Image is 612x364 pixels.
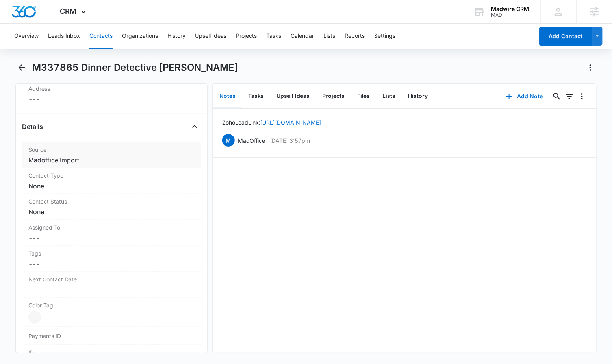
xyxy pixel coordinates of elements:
[28,233,195,243] dd: ---
[32,62,238,74] h1: M337865 Dinner Detective [PERSON_NAME]
[167,24,185,49] button: History
[22,168,201,194] div: Contact TypeNone
[236,24,257,49] button: Projects
[22,220,201,246] div: Assigned To---
[491,12,529,18] div: account id
[491,6,529,12] div: account name
[374,24,395,49] button: Settings
[28,249,195,257] label: Tags
[551,90,563,103] button: Search...
[323,24,335,49] button: Lists
[28,197,195,206] label: Contact Status
[22,142,201,168] div: SourceMadoffice Import
[22,272,201,298] div: Next Contact Date---
[28,275,195,283] label: Next Contact Date
[188,120,201,133] button: Close
[28,259,195,268] dd: ---
[376,84,402,108] button: Lists
[28,332,70,340] dt: Payments ID
[22,122,43,131] h4: Details
[242,84,270,108] button: Tasks
[48,24,80,49] button: Leads Inbox
[22,298,201,327] div: Color Tag
[266,24,281,49] button: Tasks
[28,181,195,191] dd: None
[563,90,576,103] button: Filters
[222,134,235,147] span: M
[213,84,242,108] button: Notes
[22,194,201,220] div: Contact StatusNone
[122,24,158,49] button: Organizations
[316,84,351,108] button: Projects
[14,24,39,49] button: Overview
[222,118,321,127] p: Zoho Lead Link:
[28,285,195,294] dd: ---
[195,24,226,49] button: Upsell Ideas
[345,24,365,49] button: Reports
[351,84,376,108] button: Files
[28,207,195,217] dd: None
[28,348,195,357] dt: ID
[28,301,195,309] label: Color Tag
[22,327,201,345] div: Payments ID
[28,171,195,180] label: Contact Type
[402,84,434,108] button: History
[28,223,195,232] label: Assigned To
[60,7,77,15] span: CRM
[576,90,588,103] button: Overflow Menu
[22,246,201,272] div: Tags---
[238,136,265,145] p: MadOffice
[89,24,113,49] button: Contacts
[270,136,310,145] p: [DATE] 3:57pm
[260,119,321,126] a: [URL][DOMAIN_NAME]
[28,155,195,165] dd: Madoffice Import
[28,145,195,154] label: Source
[28,94,195,104] dd: ---
[584,61,597,74] button: Actions
[15,61,28,74] button: Back
[22,81,201,107] div: Address---
[498,87,551,106] button: Add Note
[539,27,592,46] button: Add Contact
[291,24,314,49] button: Calendar
[28,85,195,93] label: Address
[270,84,316,108] button: Upsell Ideas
